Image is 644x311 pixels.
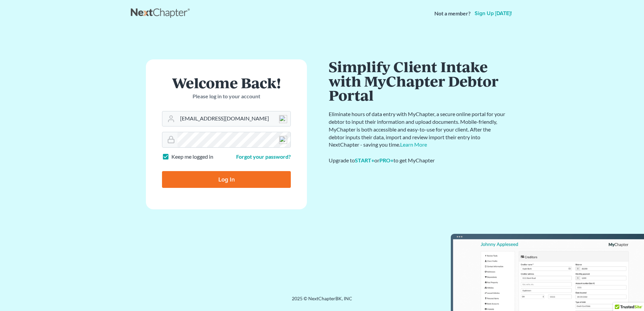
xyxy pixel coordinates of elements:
[279,115,287,123] img: npw-badge-icon-locked.svg
[379,157,393,163] a: PRO+
[162,75,291,90] h1: Welcome Back!
[162,171,291,188] input: Log In
[400,141,427,148] a: Learn More
[434,10,471,17] strong: Not a member?
[355,157,374,163] a: START+
[329,59,506,102] h1: Simplify Client Intake with MyChapter Debtor Portal
[171,153,213,161] label: Keep me logged in
[329,157,506,164] div: Upgrade to or to get MyChapter
[473,11,513,16] a: Sign up [DATE]!
[329,110,506,149] p: Eliminate hours of data entry with MyChapter, a secure online portal for your debtor to input the...
[236,153,291,160] a: Forgot your password?
[177,111,290,126] input: Email Address
[279,136,287,144] img: npw-badge-icon-locked.svg
[162,93,291,100] p: Please log in to your account
[131,295,513,307] div: 2025 © NextChapterBK, INC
